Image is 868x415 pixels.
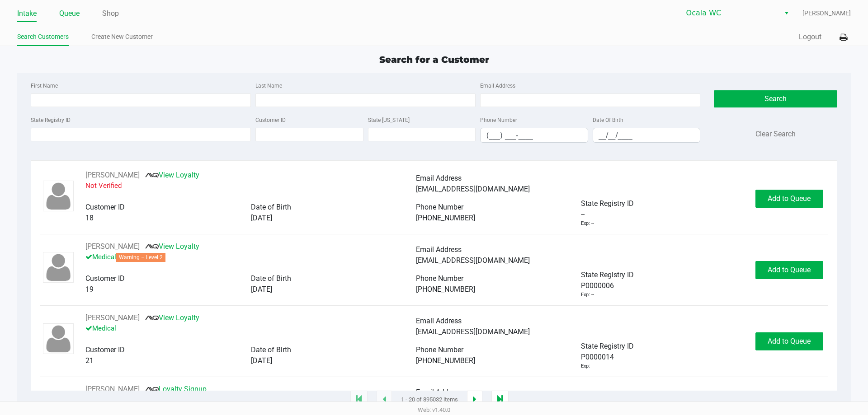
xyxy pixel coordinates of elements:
[379,54,489,65] span: Search for a Customer
[416,256,530,265] span: [EMAIL_ADDRESS][DOMAIN_NAME]
[91,31,153,42] a: Create New Customer
[85,274,125,283] span: Customer ID
[255,116,286,124] label: Customer ID
[755,261,823,279] button: Add to Queue
[416,274,463,283] span: Phone Number
[799,32,821,42] button: Logout
[755,129,796,140] button: Clear Search
[17,7,37,20] a: Intake
[780,5,793,21] button: Select
[251,285,272,294] span: [DATE]
[768,194,811,203] span: Add to Queue
[59,7,80,20] a: Queue
[251,274,291,283] span: Date of Birth
[85,285,94,294] span: 19
[85,214,94,222] span: 18
[755,190,823,208] button: Add to Queue
[581,199,634,208] span: State Registry ID
[593,128,700,142] input: Format: MM/DD/YYYY
[85,312,140,323] button: See customer info
[85,323,416,334] p: Medical
[755,332,823,350] button: Add to Queue
[85,203,125,211] span: Customer ID
[102,7,119,20] a: Shop
[593,128,701,143] kendo-maskedtextbox: Format: MM/DD/YYYY
[85,252,416,262] p: Medical
[416,203,463,211] span: Phone Number
[85,384,140,395] button: See customer info
[251,214,272,222] span: [DATE]
[31,116,71,124] label: State Registry ID
[491,391,509,409] app-submit-button: Move to last page
[85,170,140,181] button: See customer info
[581,342,634,350] span: State Registry ID
[255,82,282,90] label: Last Name
[145,313,199,322] a: View Loyalty
[581,291,594,299] div: Exp: --
[31,82,58,90] label: First Name
[467,391,482,409] app-submit-button: Next
[581,363,594,370] div: Exp: --
[145,385,207,393] a: Loyalty Signup
[593,116,623,124] label: Date Of Birth
[480,82,515,90] label: Email Address
[251,356,272,365] span: [DATE]
[481,128,588,142] input: Format: (999) 999-9999
[145,171,199,179] a: View Loyalty
[17,31,69,42] a: Search Customers
[480,116,517,124] label: Phone Number
[368,116,410,124] label: State [US_STATE]
[581,280,614,291] span: P0000006
[768,266,811,274] span: Add to Queue
[377,391,392,409] app-submit-button: Previous
[714,90,837,107] button: Search
[416,285,475,294] span: [PHONE_NUMBER]
[416,214,475,222] span: [PHONE_NUMBER]
[350,391,368,409] app-submit-button: Move to first page
[686,8,774,19] span: Ocala WC
[581,352,614,363] span: P0000014
[416,245,462,254] span: Email Address
[416,345,463,354] span: Phone Number
[85,181,416,191] p: Not Verified
[416,317,462,325] span: Email Address
[116,253,165,262] span: Warning – Level 2
[581,270,634,279] span: State Registry ID
[416,174,462,182] span: Email Address
[416,356,475,365] span: [PHONE_NUMBER]
[480,128,588,143] kendo-maskedtextbox: Format: (999) 999-9999
[85,241,140,252] button: See customer info
[85,345,125,354] span: Customer ID
[802,9,851,18] span: [PERSON_NAME]
[85,356,94,365] span: 21
[401,395,458,404] span: 1 - 20 of 895032 items
[416,327,530,336] span: [EMAIL_ADDRESS][DOMAIN_NAME]
[416,185,530,193] span: [EMAIL_ADDRESS][DOMAIN_NAME]
[581,209,585,220] span: --
[581,220,594,228] div: Exp: --
[416,388,462,396] span: Email Address
[251,203,291,211] span: Date of Birth
[768,337,811,345] span: Add to Queue
[418,406,450,413] span: Web: v1.40.0
[251,345,291,354] span: Date of Birth
[145,242,199,251] a: View Loyalty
